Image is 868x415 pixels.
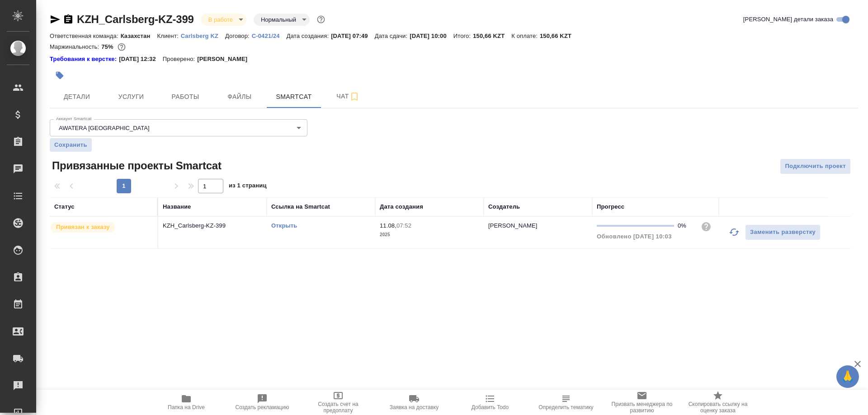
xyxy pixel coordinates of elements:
div: AWATERA [GEOGRAPHIC_DATA] [50,119,307,136]
button: Подключить проект [780,159,851,174]
div: Прогресс [597,202,624,211]
a: KZH_Carlsberg-KZ-399 [77,13,194,25]
p: Итого: [453,33,473,39]
span: 🙏 [840,367,855,386]
button: Скопировать ссылку [63,14,74,25]
p: 150,66 KZT [473,33,511,39]
span: Чат [326,91,370,102]
button: 🙏 [836,365,859,388]
p: Маржинальность: [50,43,101,50]
p: 150,66 KZT [540,33,578,39]
div: 0% [678,221,693,230]
p: Ответственная команда: [50,33,121,39]
a: С-0421/24 [252,32,287,39]
svg: Подписаться [349,91,360,102]
p: С-0421/24 [252,33,287,39]
span: Детали [55,91,99,103]
p: Договор: [225,33,252,39]
p: Carlsberg KZ [181,33,225,39]
p: 2025 [380,230,479,239]
span: Заменить разверстку [750,227,816,238]
p: [DATE] 07:49 [331,33,375,39]
p: Привязан к заказу [56,223,110,232]
button: В работе [206,16,236,23]
p: 07:52 [396,222,411,229]
a: Требования к верстке: [50,55,119,64]
p: [DATE] 10:00 [410,33,453,39]
span: Smartcat [272,91,316,103]
p: Дата сдачи: [375,33,410,39]
span: Услуги [109,91,153,103]
div: Ссылка на Smartcat [271,202,330,211]
p: [DATE] 12:32 [119,55,163,64]
span: Подключить проект [785,161,846,172]
button: Сохранить [50,138,92,152]
a: Открыть [271,222,297,229]
button: AWATERA [GEOGRAPHIC_DATA] [56,124,152,132]
div: Дата создания [380,202,423,211]
button: Заменить разверстку [745,224,821,240]
span: Работы [164,91,207,103]
span: [PERSON_NAME] детали заказа [743,15,833,24]
p: 11.08, [380,222,396,229]
span: Сохранить [54,140,87,149]
p: Клиент: [157,33,180,39]
p: К оплате: [511,33,540,39]
span: из 1 страниц [229,180,267,193]
div: Название [163,202,191,211]
p: Проверено: [163,55,198,64]
div: В работе [254,14,310,26]
button: Скопировать ссылку для ЯМессенджера [50,14,61,25]
p: KZH_Carlsberg-KZ-399 [163,221,262,230]
span: Привязанные проекты Smartcat [50,159,222,173]
button: Нормальный [258,16,299,23]
a: Carlsberg KZ [181,32,225,39]
p: Казахстан [121,33,157,39]
p: [PERSON_NAME] [488,222,538,229]
div: Статус [54,202,75,211]
div: Создатель [488,202,520,211]
div: Нажми, чтобы открыть папку с инструкцией [50,55,119,64]
span: Файлы [218,91,261,103]
span: Обновлено [DATE] 10:03 [597,233,672,240]
button: 4.90 RUB; [116,41,127,53]
button: Обновить прогресс [723,221,745,243]
div: В работе [201,14,246,26]
p: [PERSON_NAME] [197,55,254,64]
button: Добавить тэг [50,65,70,85]
p: 75% [101,43,115,50]
p: Дата создания: [287,33,331,39]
